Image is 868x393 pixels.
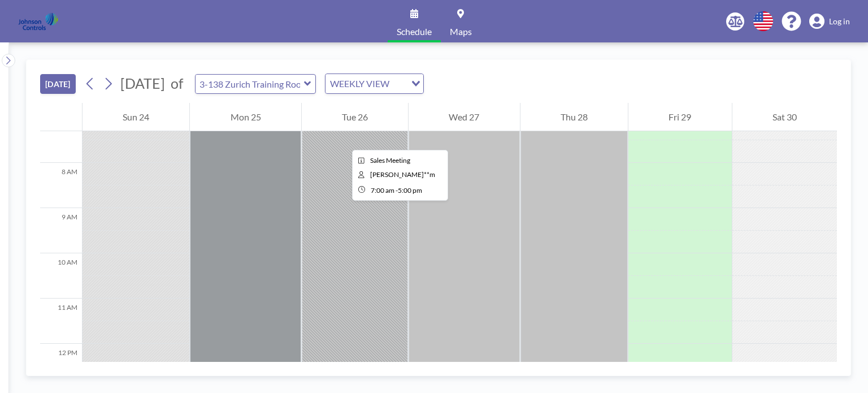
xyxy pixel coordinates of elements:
[393,76,405,91] input: Search for option
[809,14,850,29] a: Log in
[450,27,472,36] span: Maps
[171,75,183,92] span: of
[83,103,189,131] div: Sun 24
[40,208,82,253] div: 9 AM
[302,103,408,131] div: Tue 26
[520,103,628,131] div: Thu 28
[196,75,304,93] input: 3-138 Zurich Training Room
[829,16,850,27] span: Log in
[732,103,837,131] div: Sat 30
[398,186,422,195] span: 5:00 PM
[371,186,394,195] span: 7:00 AM
[40,344,82,389] div: 12 PM
[190,103,301,131] div: Mon 25
[628,103,731,131] div: Fri 29
[370,156,410,165] span: Sales Meeting
[328,76,392,91] span: WEEKLY VIEW
[325,74,423,93] div: Search for option
[40,253,82,299] div: 10 AM
[40,299,82,344] div: 11 AM
[40,163,82,208] div: 8 AM
[396,186,398,195] span: -
[18,10,58,33] img: organization-logo
[370,170,435,179] span: Xavier H**m
[120,75,165,92] span: [DATE]
[40,74,76,94] button: [DATE]
[40,118,82,163] div: 7 AM
[409,103,519,131] div: Wed 27
[397,27,432,36] span: Schedule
